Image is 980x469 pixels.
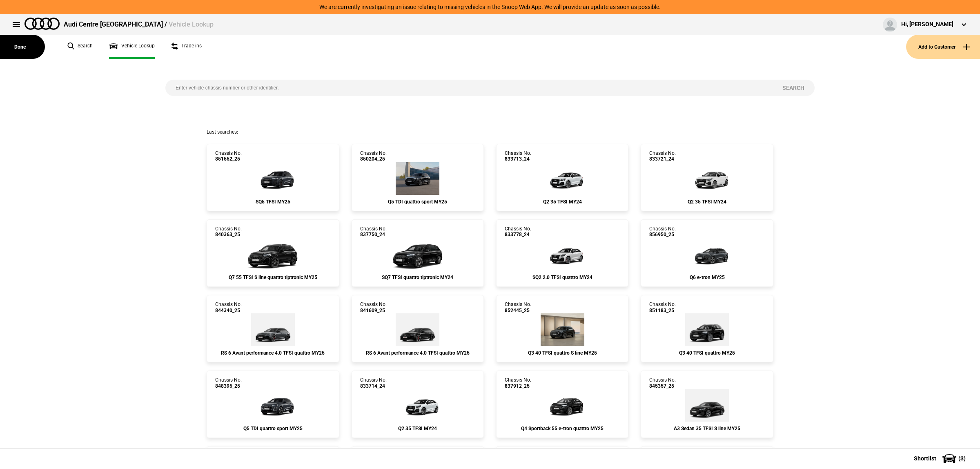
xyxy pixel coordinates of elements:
div: SQ2 2.0 TFSI quattro MY24 [505,275,620,280]
div: Chassis No. [649,150,676,162]
span: Last searches: [207,129,238,135]
div: Chassis No. [649,377,676,389]
span: 837912_25 [505,383,531,389]
input: Enter vehicle chassis number or other identifier. [165,80,772,96]
div: Q3 40 TFSI quattro MY25 [649,350,764,356]
span: 833721_24 [649,156,676,162]
a: Vehicle Lookup [109,35,155,59]
span: 852445_25 [505,308,531,313]
img: Audi_GUBAUY_25S_GX_N7N7_WA9_5MB_QL5_PQ7_WXC_PWL_PYH_F80_H65_Y4T_(Nadin:_5MB_C56_F80_H65_PQ7_PWL_P... [248,389,297,422]
div: Chassis No. [505,226,531,238]
div: Chassis No. [360,377,387,389]
span: 844340_25 [215,308,242,313]
button: Search [772,80,815,96]
div: Q3 40 TFSI quattro S line MY25 [505,350,620,356]
div: Chassis No. [505,301,531,313]
span: Shortlist [914,456,936,461]
img: Audi_GAGBZG_24_YM_2Y2Y_MP_WA7_3FB_4E7_(Nadin:_2JG_3FB_4E7_C42_C7M_PAI_PXC_WA7)_ext.png [538,162,587,195]
div: Q2 35 TFSI MY24 [649,199,764,205]
span: 833778_24 [505,232,531,237]
div: Q5 TDI quattro sport MY25 [215,426,330,431]
span: 833713_24 [505,156,531,162]
span: 841609_25 [360,308,387,313]
div: SQ5 TFSI MY25 [215,199,330,205]
img: Audi_F3BB6Y_25_FZ_0E0E_3FU_4ZD_3S2_V72_(Nadin:_3FU_3S2_4ZD_C62_V72)_ext.png [685,313,729,346]
button: Shortlist(3) [902,448,980,469]
a: Search [67,35,93,59]
div: Q7 55 TFSI S line quattro tiptronic MY25 [215,275,330,280]
img: audi.png [24,18,60,30]
div: Q2 35 TFSI MY24 [505,199,620,205]
a: Trade ins [171,35,202,59]
div: Chassis No. [215,226,242,238]
img: Audi_4MQCX2_25_EI_0E0E_MP_WC7_(Nadin:_54K_C90_PAH_S37_S9S_WC7)_ext.png [244,238,302,270]
img: Audi_F3BC6Y_25_EI_0E0E_3FU_52Z_(Nadin:_3FU_52Z_C62)_ext.png [541,313,584,346]
img: Audi_F4NAU3_25_EI_0E0E_MP_3FU_4ZD_(Nadin:_3FU_4ZD_C15_S7E_S9S_YEA)_ext.png [538,389,587,422]
span: Vehicle Lookup [169,20,214,28]
div: Chassis No. [215,377,242,389]
img: Audi_4MQSW1_24_EI_0E0E_PAH_WA2_1D1_(Nadin:_1D1_3Y3_6FJ_C85_PAH_PL2_WA2_YJZ)_ext.png [389,238,447,270]
div: Q4 Sportback 55 e-tron quattro MY25 [505,426,620,431]
div: Q5 TDI quattro sport MY25 [360,199,475,205]
div: Chassis No. [215,150,242,162]
span: 840363_25 [215,232,242,237]
div: Chassis No. [649,226,676,238]
div: Chassis No. [505,150,531,162]
img: Audi_8YMCYG_25_EI_0E0E_3FB_WXC-2_WXC_(Nadin:_3FB_C52_WXC)_ext.png [685,389,729,422]
div: Chassis No. [215,301,242,313]
span: 851552_25 [215,156,242,162]
div: RS 6 Avant performance 4.0 TFSI quattro MY25 [215,350,330,356]
img: Audi_4A5RRA_25_UB_6Y6Y_WC7_4ZP_5MK_(Nadin:_4ZP_5MK_C78_WC7)_ext.png [251,313,295,346]
img: Audi_GUBS5Y_25S_GX_N7N7_PAH_5MK_WA2_6FJ_53A_PYH_PWO_Y4T_(Nadin:_53A_5MK_6FJ_C56_PAH_PWO_PYH_WA2_Y... [248,162,297,195]
span: ( 3 ) [958,456,966,461]
div: Hi, [PERSON_NAME] [901,20,953,29]
span: 851183_25 [649,308,676,313]
button: Add to Customer [906,35,980,59]
div: A3 Sedan 35 TFSI S line MY25 [649,426,764,431]
img: Audi_GUBAUY_25S_GX_0E0E_PAH_WA7_6FJ_F80_H65_WA9_5MB_WXC_PWL_PYH_(Nadin:_5MB_6FJ_C56_F80_H65_PAH_P... [396,162,439,195]
div: Chassis No. [360,301,387,313]
span: 845357_25 [649,383,676,389]
div: Chassis No. [505,377,531,389]
div: Chassis No. [649,301,676,313]
span: 850204_25 [360,156,387,162]
div: RS 6 Avant performance 4.0 TFSI quattro MY25 [360,350,475,356]
div: SQ7 TFSI quattro tiptronic MY24 [360,275,475,280]
img: Audi_GFBA1A_25_FW_6Y6Y_3FU_PAH_WA2_PY2_58Q_(Nadin:_3FU_58Q_C06_PAH_PY2_WA2)_ext.png [683,238,732,270]
span: 837750_24 [360,232,387,237]
img: Audi_GAGBZG_24_YM_2Y2Y_MP_WA7_3FB_4E7_(Nadin:_2JG_3FB_4E7_C42_C7M_PAI_PXC_WA7)_ext.png [393,389,442,422]
div: Chassis No. [360,150,387,162]
img: Audi_GAGBZG_24_YM_Z9Z9_WA7_4E7_(Nadin:_2JG_4E7_C42_C7M_PAI_PXC_WA7)_ext.png [683,162,732,195]
span: 856950_25 [649,232,676,237]
div: Q6 e-tron MY25 [649,275,764,280]
div: Audi Centre [GEOGRAPHIC_DATA] / [64,20,214,29]
span: 833714_24 [360,383,387,389]
div: Q2 35 TFSI MY24 [360,426,475,431]
span: 848395_25 [215,383,242,389]
img: Audi_4A5RRA_25_UB_0E0E_WC7_5MK_(Nadin:_5MK_C78_WC7)_ext.png [396,313,439,346]
div: Chassis No. [360,226,387,238]
img: Audi_GAGS3Y_24_EI_Z9Z9_PAI_3FB_(Nadin:_3FB_C42_PAI)_ext.png [538,238,587,270]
